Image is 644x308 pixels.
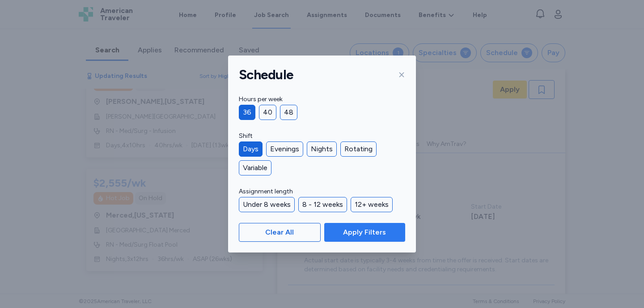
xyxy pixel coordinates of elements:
[239,105,255,120] div: 36
[239,197,295,212] div: Under 8 weeks
[340,141,377,157] div: Rotating
[324,223,405,242] button: Apply Filters
[307,141,337,157] div: Nights
[239,160,271,175] div: Variable
[239,141,263,157] div: Days
[239,131,405,141] label: Shift
[239,223,321,242] button: Clear All
[280,105,297,120] div: 48
[259,105,276,120] div: 40
[298,197,347,212] div: 8 - 12 weeks
[239,186,405,197] label: Assignment length
[265,227,294,238] span: Clear All
[239,66,293,83] h1: Schedule
[343,227,386,238] span: Apply Filters
[239,94,405,105] label: Hours per week
[351,197,393,212] div: 12+ weeks
[266,141,303,157] div: Evenings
